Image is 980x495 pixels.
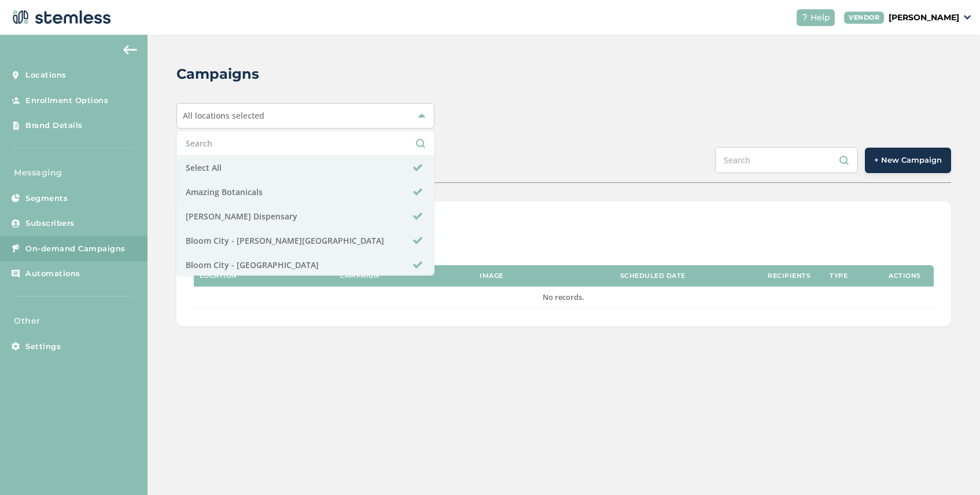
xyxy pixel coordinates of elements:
[25,193,68,204] span: Segments
[964,15,971,20] img: icon_down-arrow-small-66adaf34.svg
[177,180,434,204] li: Amazing Botanicals
[844,12,884,24] div: VENDOR
[889,12,959,24] p: [PERSON_NAME]
[200,272,237,280] label: Location
[25,268,80,280] span: Automations
[480,272,503,280] label: Image
[177,253,434,277] li: Bloom City - [GEOGRAPHIC_DATA]
[9,6,111,29] img: logo-dark-0685b13c.svg
[123,45,137,54] img: icon-arrow-back-accent-c549486e.svg
[177,204,434,229] li: [PERSON_NAME] Dispensary
[25,120,83,131] span: Brand Details
[25,341,61,353] span: Settings
[25,243,126,255] span: On-demand Campaigns
[801,14,808,21] img: icon-help-white-03924b79.svg
[865,148,951,173] button: + New Campaign
[876,265,934,287] th: Actions
[922,439,980,495] iframe: Chat Widget
[25,218,75,229] span: Subscribers
[340,272,379,280] label: Campaign
[543,292,584,302] span: No records.
[25,69,67,81] span: Locations
[183,110,264,121] span: All locations selected
[177,156,434,180] li: Select All
[874,155,942,166] span: + New Campaign
[176,64,259,85] h2: Campaigns
[810,12,830,24] span: Help
[768,272,810,280] label: Recipients
[177,229,434,253] li: Bloom City - [PERSON_NAME][GEOGRAPHIC_DATA]
[186,137,425,149] input: Search
[25,95,108,107] span: Enrollment Options
[715,147,858,173] input: Search
[620,272,686,280] label: Scheduled Date
[830,272,848,280] label: Type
